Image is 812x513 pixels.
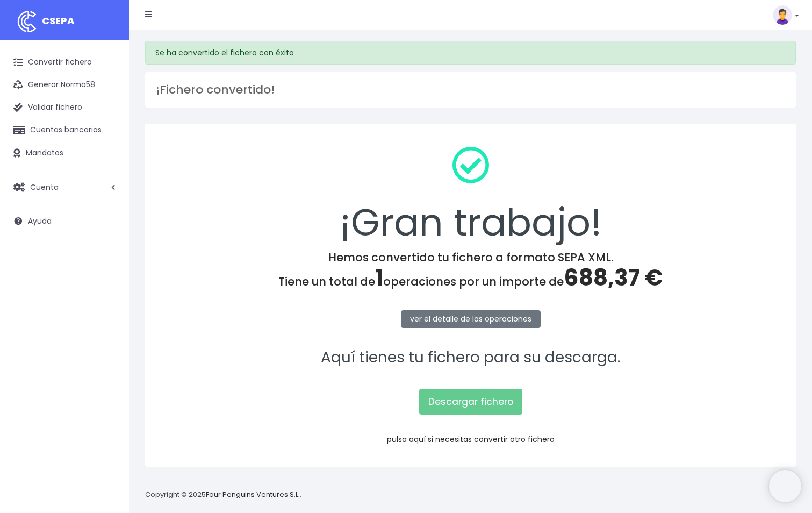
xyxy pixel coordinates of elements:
[5,96,124,119] a: Validar fichero
[30,181,59,192] span: Cuenta
[5,142,124,165] a: Mandatos
[773,5,792,25] img: profile
[156,83,785,97] h3: ¡Fichero convertido!
[5,210,124,232] a: Ayuda
[13,8,40,35] img: logo
[564,262,663,294] span: 688,37 €
[5,51,124,74] a: Convertir fichero
[159,251,782,291] h4: Hemos convertido tu fichero a formato SEPA XML. Tiene un total de operaciones por un importe de
[375,262,383,294] span: 1
[206,489,300,500] a: Four Penguins Ventures S.L.
[387,434,555,445] a: pulsa aquí si necesitas convertir otro fichero
[5,119,124,141] a: Cuentas bancarias
[419,389,522,415] a: Descargar fichero
[5,176,124,198] a: Cuenta
[5,74,124,96] a: Generar Norma58
[159,138,782,251] div: ¡Gran trabajo!
[159,346,782,370] p: Aquí tienes tu fichero para su descarga.
[42,14,75,27] span: CSEPA
[145,489,301,501] p: Copyright © 2025 .
[401,310,541,328] a: ver el detalle de las operaciones
[28,216,52,226] span: Ayuda
[145,41,796,65] div: Se ha convertido el fichero con éxito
